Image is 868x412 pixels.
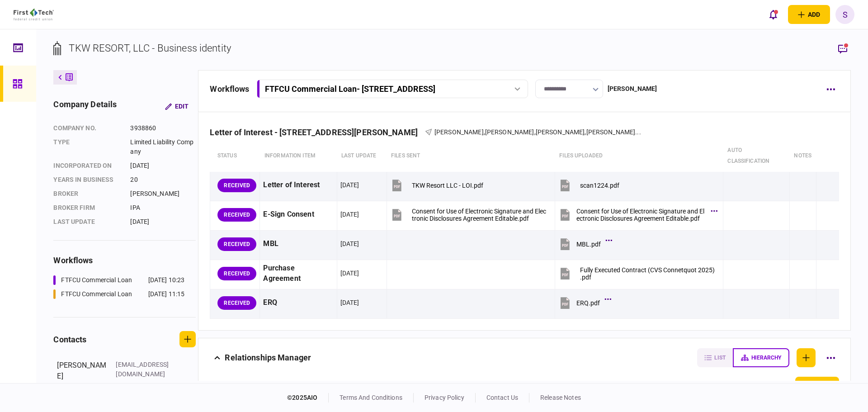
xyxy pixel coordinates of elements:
[61,289,132,299] div: FTFCU Commercial Loan
[225,348,311,367] div: Relationships Manager
[14,9,54,20] img: client company logo
[425,394,464,401] a: privacy policy
[714,355,726,361] span: list
[723,140,789,172] th: auto classification
[280,381,324,390] div: Clickable party
[130,189,196,199] div: [PERSON_NAME]
[586,128,636,136] span: [PERSON_NAME]
[130,217,196,227] div: [DATE]
[412,182,483,189] div: TKW Resort LLC - LOI.pdf
[789,140,816,172] th: notes
[536,128,585,136] span: [PERSON_NAME]
[788,5,830,24] button: open adding identity options
[53,161,121,170] div: incorporated on
[130,161,196,170] div: [DATE]
[349,381,415,390] div: Party added by system
[241,381,256,390] div: Main
[540,394,581,401] a: release notes
[534,128,536,136] span: ,
[486,394,518,401] a: contact us
[337,140,387,172] th: last update
[580,182,619,189] div: scan1224.pdf
[260,140,337,172] th: Information item
[148,289,185,299] div: [DATE] 11:15
[69,41,231,56] div: TKW RESORT, LLC - Business identity
[558,263,715,284] button: Fully Executed Contract (CVS Connetquot 2025).pdf
[53,203,121,213] div: broker firm
[53,217,121,227] div: last update
[263,234,333,254] div: MBL
[61,275,132,285] div: FTFCU Commercial Loan
[210,140,260,172] th: status
[263,263,333,284] div: Purchase Agreement
[148,275,185,285] div: [DATE] 10:23
[576,241,601,248] div: MBL.pdf
[387,140,555,172] th: files sent
[265,84,435,94] div: FTFCU Commercial Loan - [STREET_ADDRESS]
[340,394,402,401] a: terms and conditions
[53,333,86,346] div: contacts
[116,360,175,379] div: [EMAIL_ADDRESS][DOMAIN_NAME]
[795,377,839,394] button: reset
[340,210,359,219] div: [DATE]
[697,348,733,367] button: list
[340,180,359,189] div: [DATE]
[130,175,196,185] div: 20
[340,239,359,248] div: [DATE]
[158,98,196,114] button: Edit
[210,128,425,137] div: Letter of Interest - [STREET_ADDRESS][PERSON_NAME]
[263,293,333,313] div: ERQ
[751,355,781,361] span: hierarchy
[210,381,224,390] div: KEY :
[485,128,534,136] span: [PERSON_NAME]
[217,296,256,310] div: RECEIVED
[340,269,359,278] div: [DATE]
[287,393,329,403] div: © 2025 AIO
[57,360,107,398] div: [PERSON_NAME]
[53,137,121,156] div: Type
[555,140,723,172] th: Files uploaded
[130,123,196,133] div: 3938860
[130,203,196,213] div: IPA
[390,175,483,195] button: TKW Resort LLC - LOI.pdf
[217,179,256,192] div: RECEIVED
[53,98,117,114] div: company details
[217,208,256,222] div: RECEIVED
[580,266,715,281] div: Fully Executed Contract (CVS Connetquot 2025).pdf
[835,5,854,24] button: S
[53,189,121,199] div: Broker
[576,299,600,307] div: ERQ.pdf
[558,204,715,225] button: Consent for Use of Electronic Signature and Electronic Disclosures Agreement Editable.pdf
[53,275,184,285] a: FTFCU Commercial Loan[DATE] 10:23
[340,298,359,307] div: [DATE]
[484,128,485,136] span: ,
[558,175,619,195] button: scan1224.pdf
[390,204,547,225] button: Consent for Use of Electronic Signature and Electronic Disclosures Agreement Editable.pdf
[412,208,547,222] div: Consent for Use of Electronic Signature and Electronic Disclosures Agreement Editable.pdf
[263,175,333,195] div: Letter of Interest
[434,128,484,136] span: [PERSON_NAME]
[210,83,249,95] div: workflows
[53,289,184,299] a: FTFCU Commercial Loan[DATE] 11:15
[217,237,256,251] div: RECEIVED
[257,80,528,98] button: FTFCU Commercial Loan- [STREET_ADDRESS]
[733,348,789,367] button: hierarchy
[576,208,706,222] div: Consent for Use of Electronic Signature and Electronic Disclosures Agreement Editable.pdf
[558,234,610,254] button: MBL.pdf
[434,128,641,137] div: Valerie Weatherly
[495,381,509,390] div: Type
[116,379,175,388] div: [PHONE_NUMBER]
[585,128,586,136] span: ,
[53,123,121,133] div: company no.
[764,5,783,24] button: open notifications list
[130,137,196,156] div: Limited Liability Company
[608,84,657,94] div: [PERSON_NAME]
[53,254,196,266] div: workflows
[263,204,333,225] div: E-Sign Consent
[53,175,121,185] div: years in business
[217,267,256,280] div: RECEIVED
[635,128,641,137] span: ...
[558,293,609,313] button: ERQ.pdf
